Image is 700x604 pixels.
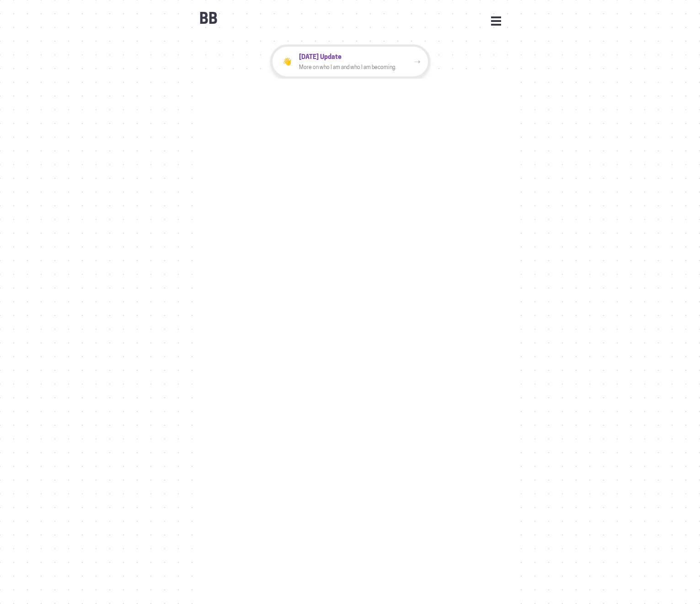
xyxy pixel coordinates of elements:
[280,54,294,69] div: 👋
[299,51,414,62] p: [DATE] Update
[195,44,506,79] a: 👋[DATE] UpdateMore on who I am and who I am becoming.➝
[199,10,218,27] b: BB
[299,63,414,72] p: More on who I am and who I am becoming.
[414,55,421,69] div: ➝
[491,16,501,25] button: Open Menu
